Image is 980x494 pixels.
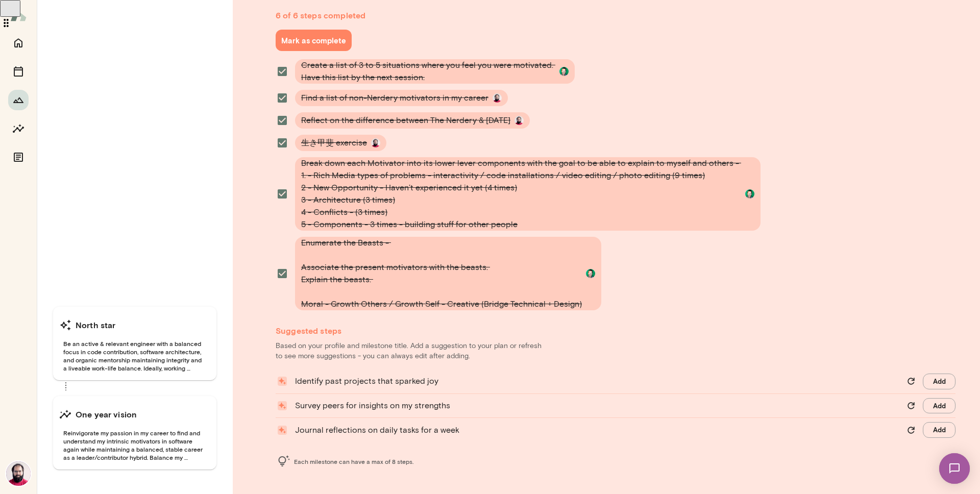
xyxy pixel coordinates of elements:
span: Find a list of non-Nerdery motivators in my career [301,92,488,104]
button: Home [8,33,29,53]
span: Reinvigorate my passion in my career to find and understand my intrinsic motivators in software a... [59,429,210,461]
span: Create a list of 3 to 5 situations where you feel you were motivated. Have this list by the next ... [301,59,555,84]
img: Adam Ranfelt [6,461,31,486]
p: Based on your profile and milestone title. Add a suggestion to your plan or refresh [276,341,955,351]
button: Growth Plan [8,90,29,110]
h6: One year vision [76,408,137,421]
h6: Suggested steps [276,325,955,337]
img: Adam Ranfelt [493,93,502,103]
button: Add [923,422,955,438]
p: Survey peers for insights on my strengths [295,400,899,412]
span: Break down each Motivator into its lower lever components with the goal to be able to explain to ... [301,157,741,231]
img: Brian Lawrence [559,67,569,76]
button: Insights [8,118,29,139]
p: Journal reflections on daily tasks for a week [295,424,899,436]
h6: North star [76,319,116,331]
button: Documents [8,147,29,167]
span: Reflect on the difference between The Nerdery & [DATE] [301,114,510,127]
img: Brian Lawrence [745,189,754,199]
img: Adam Ranfelt [371,138,380,147]
button: Sessions [8,61,29,82]
p: Identify past projects that sparked joy [295,375,899,387]
button: Add [923,398,955,414]
span: 生き甲斐 exercise [301,137,367,149]
button: North starBe an active & relevant engineer with a balanced focus in code contribution, software a... [53,307,216,380]
button: One year visionReinvigorate my passion in my career to find and understand my intrinsic motivator... [53,396,216,470]
span: Enumerate the Beasts - Associate the present motivators with the beasts. Explain the beasts. Mora... [301,237,582,310]
span: Each milestone can have a max of 8 steps. [294,457,413,465]
img: Brian Lawrence [586,269,595,278]
button: Mark as complete [276,30,352,51]
p: to see more suggestions - you can always edit after adding. [276,351,955,361]
span: Be an active & relevant engineer with a balanced focus in code contribution, software architectur... [59,339,210,372]
img: Adam Ranfelt [514,116,524,125]
button: Add [923,374,955,389]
